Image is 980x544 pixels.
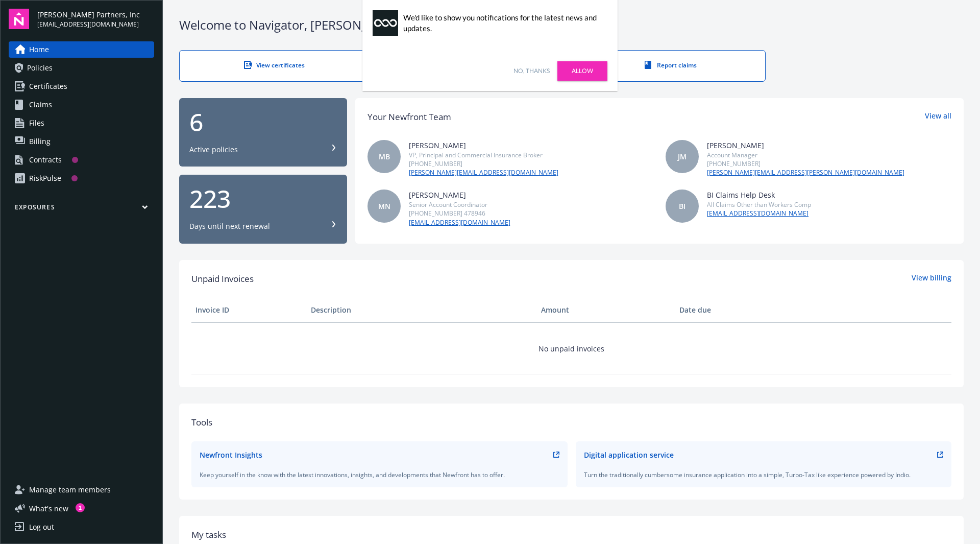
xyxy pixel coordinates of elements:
a: [PERSON_NAME][EMAIL_ADDRESS][PERSON_NAME][DOMAIN_NAME] [707,168,904,177]
span: JM [678,151,687,162]
div: [PERSON_NAME] [409,190,510,200]
span: Certificates [29,78,67,94]
th: Description [307,298,537,322]
span: MN [378,201,390,211]
a: Policies [9,60,154,76]
div: Your Newfront Team [367,110,451,124]
a: Claims [9,97,154,113]
img: navigator-logo.svg [9,9,29,29]
a: RiskPulse [9,170,154,186]
a: View all [925,110,951,124]
a: Billing [9,133,154,150]
a: Files [9,115,154,131]
a: Home [9,41,154,58]
button: Exposures [9,203,154,216]
th: Date due [675,298,791,322]
div: Digital application service [584,450,674,460]
a: No, thanks [513,66,550,76]
div: [PERSON_NAME] [409,140,558,151]
div: 6 [189,110,337,134]
a: View billing [912,272,951,286]
div: [PHONE_NUMBER] [707,159,904,168]
div: [PHONE_NUMBER] 478946 [409,209,510,218]
span: Unpaid Invoices [191,272,254,286]
div: Tools [191,416,951,429]
a: Certificates [9,78,154,94]
a: [PERSON_NAME][EMAIL_ADDRESS][DOMAIN_NAME] [409,168,558,177]
span: Home [29,41,49,58]
a: [EMAIL_ADDRESS][DOMAIN_NAME] [707,209,811,218]
div: BI Claims Help Desk [707,190,811,200]
div: Report claims [597,61,745,69]
td: No unpaid invoices [191,322,951,374]
a: Manage team members [9,482,154,498]
div: [PERSON_NAME] [707,140,904,151]
span: [EMAIL_ADDRESS][DOMAIN_NAME] [37,20,140,29]
span: Claims [29,97,52,113]
div: 223 [189,186,337,211]
div: My tasks [191,528,951,541]
span: BI [679,201,685,211]
a: Contracts [9,152,154,168]
span: MB [379,151,390,162]
div: Keep yourself in the know with the latest innovations, insights, and developments that Newfront h... [200,470,559,479]
button: 6Active policies [179,98,347,167]
div: Turn the traditionally cumbersome insurance application into a simple, Turbo-Tax like experience ... [584,470,944,479]
div: Account Manager [707,151,904,159]
a: Allow [557,61,607,81]
span: Policies [27,60,53,76]
div: [PHONE_NUMBER] [409,159,558,168]
div: Active policies [189,145,238,155]
button: What's new1 [9,503,85,514]
div: We'd like to show you notifications for the latest news and updates. [403,12,602,34]
div: Newfront Insights [200,450,262,460]
a: Report claims [576,50,766,82]
div: Contracts [29,152,62,168]
a: View certificates [179,50,369,82]
button: 223Days until next renewal [179,175,347,244]
div: Days until next renewal [189,221,270,231]
div: RiskPulse [29,170,61,186]
div: View certificates [200,61,348,69]
div: VP, Principal and Commercial Insurance Broker [409,151,558,159]
span: Billing [29,133,51,150]
div: Welcome to Navigator , [PERSON_NAME] [179,16,964,34]
span: Files [29,115,44,131]
th: Amount [537,298,675,322]
span: Manage team members [29,482,111,498]
div: All Claims Other than Workers Comp [707,200,811,209]
span: [PERSON_NAME] Partners, Inc [37,9,140,20]
div: Log out [29,519,54,535]
th: Invoice ID [191,298,307,322]
div: Senior Account Coordinator [409,200,510,209]
span: What ' s new [29,503,68,514]
a: [EMAIL_ADDRESS][DOMAIN_NAME] [409,218,510,227]
div: 1 [76,503,85,512]
button: [PERSON_NAME] Partners, Inc[EMAIL_ADDRESS][DOMAIN_NAME] [37,9,154,29]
